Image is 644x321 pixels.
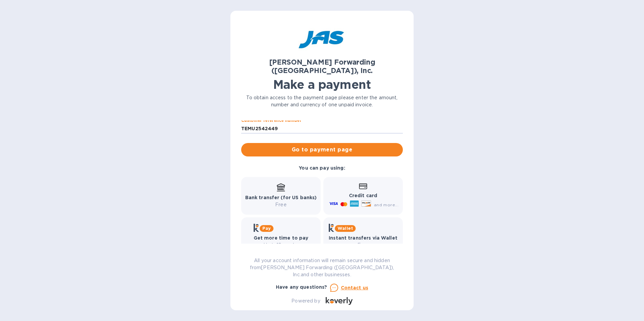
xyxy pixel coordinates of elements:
[241,123,403,134] input: Enter customer reference number
[241,119,301,123] label: Customer reference number
[341,285,368,290] u: Contact us
[241,143,403,156] button: Go to payment page
[374,202,398,207] span: and more...
[245,195,317,200] b: Bank transfer (for US banks)
[245,201,317,208] p: Free
[254,235,309,241] b: Get more time to pay
[329,242,397,249] p: Free
[241,257,403,278] p: All your account information will remain secure and hidden from [PERSON_NAME] Forwarding ([GEOGRA...
[269,58,375,75] b: [PERSON_NAME] Forwarding ([GEOGRAPHIC_DATA]), Inc.
[241,94,403,108] p: To obtain access to the payment page please enter the amount, number and currency of one unpaid i...
[247,146,397,154] span: Go to payment page
[291,297,320,305] p: Powered by
[254,242,309,249] p: Up to 12 weeks
[329,235,397,241] b: Instant transfers via Wallet
[349,193,377,198] b: Credit card
[262,226,271,231] b: Pay
[299,165,345,171] b: You can pay using:
[276,284,327,290] b: Have any questions?
[241,77,403,92] h1: Make a payment
[337,226,353,231] b: Wallet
